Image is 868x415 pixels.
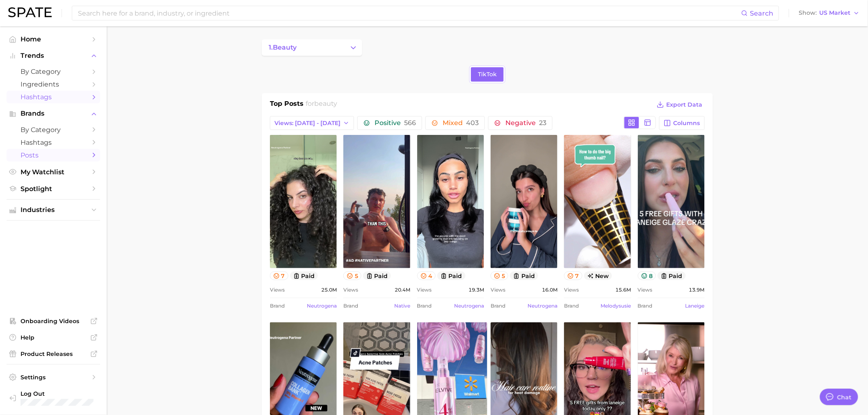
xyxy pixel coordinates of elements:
span: Positive [375,120,416,126]
span: US Market [820,11,851,15]
span: 403 [466,119,479,127]
h1: Top Posts [270,99,304,111]
span: TikTok [478,71,497,78]
span: Mixed [443,120,479,126]
span: Columns [674,120,700,127]
span: Industries [21,206,86,214]
span: Settings [21,374,86,381]
a: My Watchlist [7,166,100,178]
button: Brands [7,107,100,120]
span: Brand [270,301,285,311]
a: Hashtags [7,136,100,149]
span: My Watchlist [21,168,86,176]
a: Home [7,33,100,46]
button: paid [510,271,538,280]
button: Trends [7,50,100,62]
span: Views [417,285,432,295]
button: Industries [7,204,100,216]
a: TikTok [471,67,504,82]
span: new [584,271,612,280]
button: paid [290,271,318,280]
span: Views [638,285,653,295]
button: Views: [DATE] - [DATE] [270,116,354,130]
a: melodysusie [601,303,631,309]
span: Log Out [21,390,94,397]
span: Posts [21,151,86,159]
span: Search [750,9,774,17]
a: Log out. Currently logged in with e-mail isabelle.lent@loreal.com. [7,388,100,408]
span: Views [270,285,285,295]
a: Posts [7,149,100,162]
span: Brand [417,301,432,311]
a: Help [7,331,100,344]
span: Help [21,334,86,341]
span: 20.4m [395,285,411,295]
button: paid [658,271,686,280]
a: neutrogena [454,303,484,309]
span: Show [799,11,817,15]
span: Brand [491,301,505,311]
button: ShowUS Market [797,8,862,18]
input: Search here for a brand, industry, or ingredient [77,6,741,20]
h2: for [306,99,338,111]
span: 13.9m [689,285,705,295]
img: SPATE [8,7,52,17]
span: Ingredients [21,80,86,88]
button: paid [363,271,391,280]
a: laneige [685,303,705,309]
a: neutrogena [307,303,337,309]
span: Spotlight [21,185,86,193]
span: 1. beauty [269,44,297,51]
span: Views: [DATE] - [DATE] [274,120,340,127]
span: beauty [315,100,338,107]
button: 8 [638,271,656,280]
span: 23 [539,119,546,127]
a: native [395,303,411,309]
span: Hashtags [21,139,86,146]
button: Export Data [655,99,705,110]
span: Trends [21,52,86,59]
span: 19.3m [468,285,484,295]
span: Brand [638,301,653,311]
span: Brand [564,301,579,311]
a: Hashtags [7,91,100,103]
span: 566 [404,119,416,127]
button: Change Category [262,39,362,56]
span: Export Data [667,101,703,108]
a: Onboarding Videos [7,315,100,327]
a: Spotlight [7,182,100,195]
button: 7 [270,271,288,280]
span: Brand [343,301,358,311]
span: Views [491,285,505,295]
a: by Category [7,123,100,136]
button: 4 [417,271,436,280]
a: Product Releases [7,348,100,360]
button: 7 [564,271,582,280]
span: Negative [505,120,546,126]
span: Views [564,285,579,295]
span: Hashtags [21,93,86,101]
button: paid [437,271,466,280]
button: 5 [491,271,509,280]
button: Columns [659,116,705,130]
span: 25.0m [321,285,337,295]
a: neutrogena [528,303,557,309]
span: 16.0m [542,285,557,295]
span: by Category [21,68,86,75]
a: Ingredients [7,78,100,91]
span: Home [21,35,86,43]
span: Product Releases [21,350,86,358]
span: Views [343,285,358,295]
span: 15.6m [616,285,631,295]
span: by Category [21,126,86,134]
a: by Category [7,65,100,78]
span: Onboarding Videos [21,317,86,325]
button: 5 [343,271,361,280]
span: Brands [21,110,86,117]
a: Settings [7,371,100,383]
